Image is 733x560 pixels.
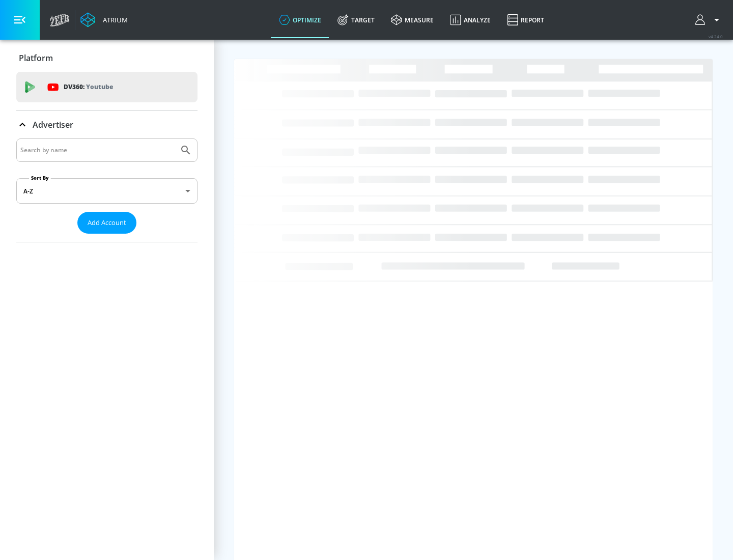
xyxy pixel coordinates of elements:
div: Platform [16,44,198,72]
a: Atrium [80,12,128,27]
p: DV360: [64,81,113,93]
p: Advertiser [33,119,73,130]
input: Search by name [20,144,175,157]
label: Sort By [29,175,51,181]
div: Atrium [99,15,128,24]
p: Platform [19,52,53,64]
a: Report [499,2,552,38]
p: Youtube [86,81,113,92]
div: Advertiser [16,138,198,242]
nav: list of Advertiser [16,234,198,242]
a: Analyze [442,2,499,38]
button: Add Account [77,212,136,234]
a: measure [383,2,442,38]
div: A-Z [16,178,198,204]
a: Target [329,2,383,38]
span: v 4.24.0 [709,34,723,39]
div: Advertiser [16,110,198,139]
span: Add Account [88,217,126,229]
a: optimize [271,2,329,38]
div: DV360: Youtube [16,72,198,102]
